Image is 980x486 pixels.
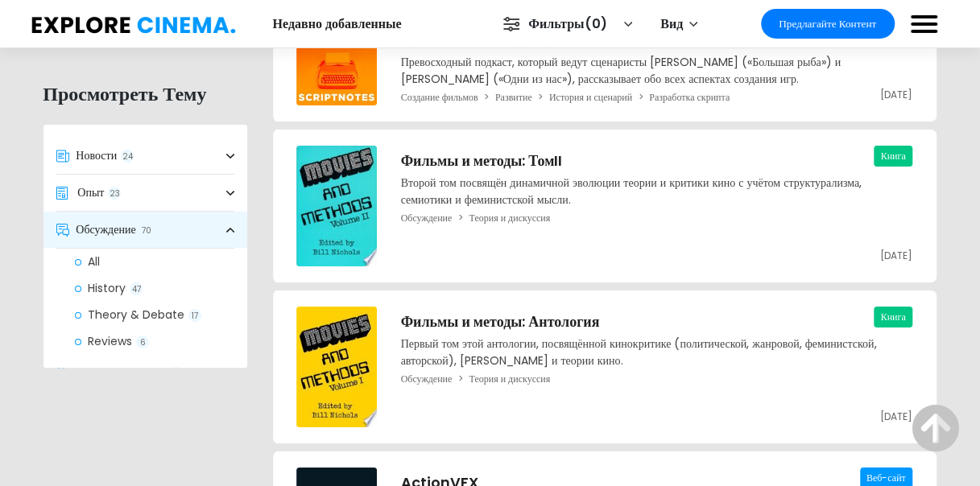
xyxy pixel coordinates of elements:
[136,336,149,348] span: 6
[401,212,912,224] div: панировочный сухарь
[273,14,402,33] ya-tr-span: Недавно добавленные
[62,275,247,302] a: History47
[43,355,247,391] a: Кинопроизводство151
[296,307,377,427] img: Фильмы и методы: антология
[62,328,247,355] a: Reviews6
[76,221,135,237] ya-tr-span: Обсуждение
[469,212,550,224] a: Теория и дискуссия
[495,90,532,104] ya-tr-span: Развитие
[401,90,478,104] ya-tr-span: Создание фильмов
[43,212,247,248] a: Обсуждение70
[401,150,555,171] ya-tr-span: Фильмы и методы: Том
[188,309,201,322] span: 17
[76,364,166,381] ya-tr-span: Кинопроизводство
[494,9,643,39] a: Фильтры0
[401,373,453,385] a: Обсуждение
[660,14,683,33] ya-tr-span: Вид
[77,184,104,200] ya-tr-span: Опыт
[549,91,632,103] a: История и сценарий
[649,90,730,104] ya-tr-span: Разработка скрипта
[401,211,453,224] ya-tr-span: Обсуждение
[110,187,120,200] ya-tr-span: 23
[76,147,117,163] ya-tr-span: Новости
[62,302,247,328] a: Theory & Debate17
[401,212,453,224] a: Обсуждение
[31,17,236,34] img: Исследуйте кинематограф.
[401,307,912,369] a: Фильмы и методы: АнтологияПервый том этой антологии, посвящённой кинокритике (политической, жанро...
[643,9,708,39] a: Вид
[142,224,151,237] ya-tr-span: 70
[130,282,143,295] span: 47
[122,150,133,163] ya-tr-span: 24
[649,91,730,103] a: Разработка скрипта
[43,138,247,174] a: Новости24
[401,54,841,87] ya-tr-span: Превосходный подкаст, который ведут сценаристы [PERSON_NAME] («Большая рыба») и [PERSON_NAME] («О...
[495,91,532,103] a: Развитие
[401,146,912,208] a: Фильмы и методы: ТомIIВторой том посвящён динамичной эволюции теории и критики кино с учётом стру...
[591,14,600,33] ya-tr-span: 0
[469,211,550,224] ya-tr-span: Теория и дискуссия
[401,91,912,103] div: панировочный сухарь
[401,336,877,369] ya-tr-span: Первый том этой антологии, посвящённой кинокритике (политической, жанровой, феминистской, авторск...
[62,249,247,275] a: All
[296,146,377,267] img: Фильмы и методы: том II
[554,150,562,171] ya-tr-span: II
[469,373,550,385] a: Теория и дискуссия
[401,25,912,88] a: Примечания к сценариюПревосходный подкаст, который ведут сценаристы [PERSON_NAME] («Большая рыба»...
[401,373,912,385] div: панировочный сухарь
[761,9,895,39] a: Предлагайте Контент
[469,372,550,385] ya-tr-span: Теория и дискуссия
[401,372,453,385] ya-tr-span: Обсуждение
[43,175,247,211] a: Опыт23
[401,175,862,208] ya-tr-span: Второй том посвящён динамичной эволюции теории и критики кино с учётом структурализма, семиотики ...
[296,25,377,105] img: Примечания к сценарию
[528,14,584,33] ya-tr-span: Фильтры
[401,311,600,332] ya-tr-span: Фильмы и методы: Антология
[549,90,632,104] ya-tr-span: История и сценарий
[43,80,206,107] ya-tr-span: Просмотреть Тему
[779,16,876,31] ya-tr-span: Предлагайте Контент
[401,91,478,103] a: Создание фильмов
